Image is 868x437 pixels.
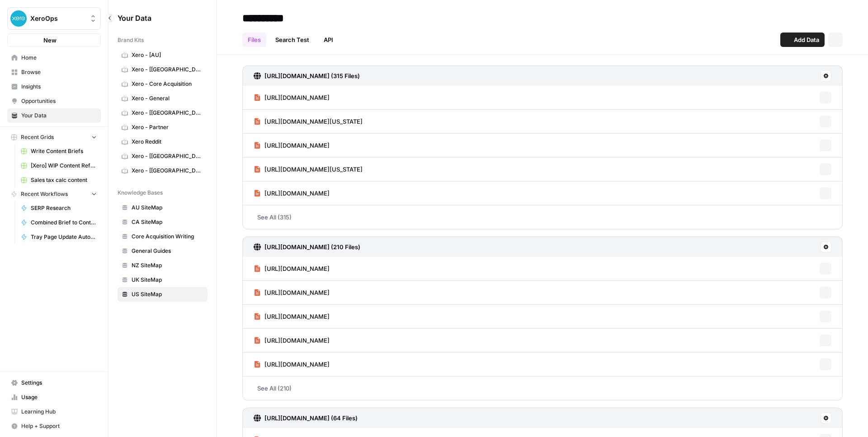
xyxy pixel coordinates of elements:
[254,281,330,304] a: [URL][DOMAIN_NAME]
[264,93,330,102] span: [URL][DOMAIN_NAME]
[254,257,330,280] a: [URL][DOMAIN_NAME]
[118,62,208,77] a: Xero - [[GEOGRAPHIC_DATA]]
[7,51,101,65] a: Home
[132,218,203,226] span: CA SiteMap
[794,35,819,44] span: Add Data
[7,7,101,30] button: Workspace: XeroOps
[7,33,101,47] button: New
[132,109,203,117] span: Xero - [[GEOGRAPHIC_DATA]]
[21,112,97,120] span: Your Data
[118,13,197,23] span: Your Data
[132,232,203,241] span: Core Acquisition Writing
[17,173,101,187] a: Sales tax calc content
[132,261,203,270] span: NZ SiteMap
[264,360,330,369] span: [URL][DOMAIN_NAME]
[254,408,358,428] a: [URL][DOMAIN_NAME] (64 Files)
[21,133,54,141] span: Recent Grids
[31,233,97,241] span: Tray Page Update Automation
[118,77,208,91] a: Xero - Core Acquisition
[264,264,330,273] span: [URL][DOMAIN_NAME]
[7,108,101,123] a: Your Data
[17,201,101,215] a: SERP Research
[118,229,208,244] a: Core Acquisition Writing
[21,54,97,62] span: Home
[264,336,330,345] span: [URL][DOMAIN_NAME]
[118,36,144,44] span: Brand Kits
[17,144,101,158] a: Write Content Briefs
[132,290,203,298] span: US SiteMap
[264,189,330,198] span: [URL][DOMAIN_NAME]
[118,91,208,106] a: Xero - General
[118,48,208,62] a: Xero - [AU]
[254,353,330,376] a: [URL][DOMAIN_NAME]
[132,167,203,175] span: Xero - [[GEOGRAPHIC_DATA]]
[264,288,330,297] span: [URL][DOMAIN_NAME]
[264,414,358,423] h3: [URL][DOMAIN_NAME] (64 Files)
[132,123,203,131] span: Xero - Partner
[264,165,363,174] span: [URL][DOMAIN_NAME][US_STATE]
[43,36,57,45] span: New
[254,66,360,86] a: [URL][DOMAIN_NAME] (315 Files)
[21,408,97,416] span: Learning Hub
[132,247,203,255] span: General Guides
[118,258,208,273] a: NZ SiteMap
[17,215,101,230] a: Combined Brief to Content
[7,390,101,404] a: Usage
[242,205,843,229] a: See All (315)
[254,158,363,181] a: [URL][DOMAIN_NAME][US_STATE]
[31,204,97,212] span: SERP Research
[7,79,101,94] a: Insights
[132,152,203,160] span: Xero - [[GEOGRAPHIC_DATA]]
[264,141,330,150] span: [URL][DOMAIN_NAME]
[318,33,339,47] a: API
[21,422,97,430] span: Help + Support
[10,10,27,27] img: XeroOps Logo
[264,117,363,126] span: [URL][DOMAIN_NAME][US_STATE]
[21,68,97,76] span: Browse
[254,86,330,109] a: [URL][DOMAIN_NAME]
[118,215,208,229] a: CA SiteMap
[254,181,330,205] a: [URL][DOMAIN_NAME]
[132,94,203,102] span: Xero - General
[118,149,208,163] a: Xero - [[GEOGRAPHIC_DATA]]
[118,106,208,120] a: Xero - [[GEOGRAPHIC_DATA]]
[21,393,97,401] span: Usage
[21,379,97,387] span: Settings
[30,14,85,23] span: XeroOps
[17,230,101,244] a: Tray Page Update Automation
[31,147,97,155] span: Write Content Briefs
[242,377,843,400] a: See All (210)
[132,80,203,88] span: Xero - Core Acquisition
[264,312,330,321] span: [URL][DOMAIN_NAME]
[118,287,208,302] a: US SiteMap
[31,176,97,184] span: Sales tax calc content
[17,158,101,173] a: [Xero] WIP Content Refresh
[7,376,101,390] a: Settings
[254,134,330,157] a: [URL][DOMAIN_NAME]
[7,187,101,201] button: Recent Workflows
[270,33,315,47] a: Search Test
[264,71,360,80] h3: [URL][DOMAIN_NAME] (315 Files)
[7,404,101,419] a: Learning Hub
[254,110,363,133] a: [URL][DOMAIN_NAME][US_STATE]
[21,97,97,105] span: Opportunities
[118,244,208,258] a: General Guides
[264,242,360,251] h3: [URL][DOMAIN_NAME] (210 Files)
[242,33,266,47] a: Files
[780,33,825,47] button: Add Data
[21,83,97,91] span: Insights
[118,200,208,215] a: AU SiteMap
[118,273,208,287] a: UK SiteMap
[132,204,203,212] span: AU SiteMap
[7,65,101,79] a: Browse
[21,190,68,198] span: Recent Workflows
[31,218,97,227] span: Combined Brief to Content
[132,138,203,146] span: Xero Reddit
[118,135,208,149] a: Xero Reddit
[132,65,203,74] span: Xero - [[GEOGRAPHIC_DATA]]
[118,120,208,135] a: Xero - Partner
[7,130,101,144] button: Recent Grids
[132,51,203,59] span: Xero - [AU]
[132,276,203,284] span: UK SiteMap
[7,419,101,433] button: Help + Support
